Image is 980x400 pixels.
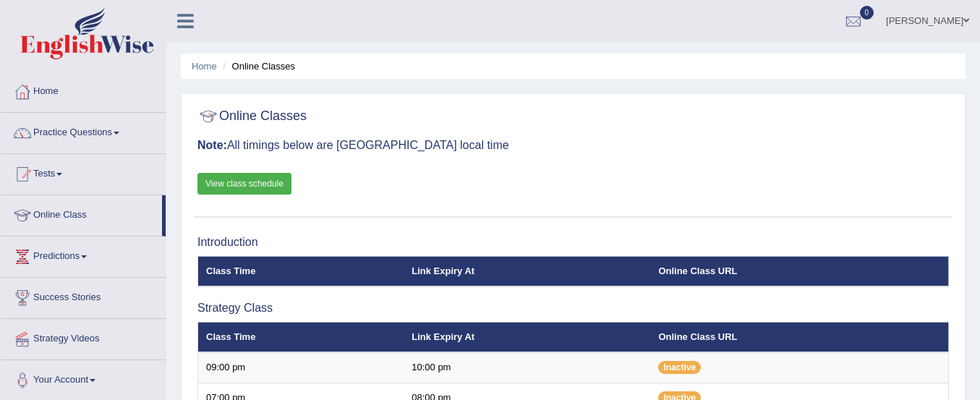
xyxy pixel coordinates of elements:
[192,61,217,72] a: Home
[404,256,650,286] th: Link Expiry At
[197,236,949,249] h3: Introduction
[1,360,166,396] a: Your Account
[658,361,701,374] span: Inactive
[197,139,949,152] h3: All timings below are [GEOGRAPHIC_DATA] local time
[197,139,227,151] b: Note:
[1,72,166,108] a: Home
[198,322,404,352] th: Class Time
[197,302,949,315] h3: Strategy Class
[860,6,874,20] span: 0
[1,278,166,314] a: Success Stories
[219,59,295,73] li: Online Classes
[650,256,948,286] th: Online Class URL
[1,154,166,190] a: Tests
[1,195,162,231] a: Online Class
[197,173,291,195] a: View class schedule
[404,322,650,352] th: Link Expiry At
[198,352,404,383] td: 09:00 pm
[198,256,404,286] th: Class Time
[1,319,166,355] a: Strategy Videos
[197,106,307,127] h2: Online Classes
[650,322,948,352] th: Online Class URL
[1,113,166,149] a: Practice Questions
[1,237,166,273] a: Predictions
[404,352,650,383] td: 10:00 pm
